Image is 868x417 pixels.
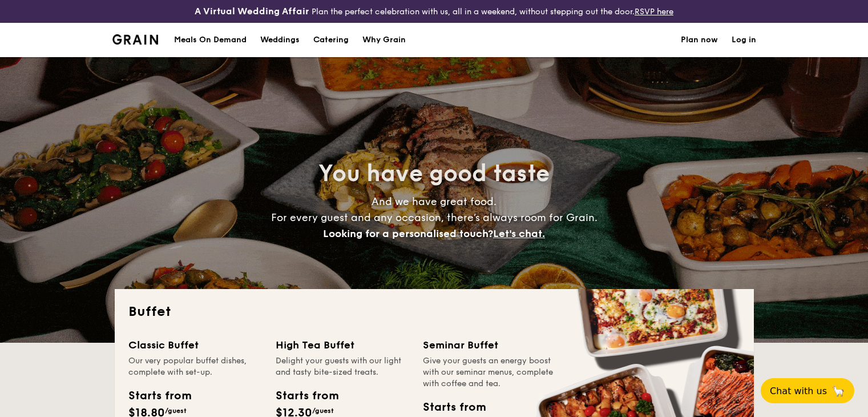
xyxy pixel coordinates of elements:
[167,23,253,57] a: Meals On Demand
[681,23,718,57] a: Plan now
[313,23,349,57] h1: Catering
[128,337,262,353] div: Classic Buffet
[423,337,556,353] div: Seminar Buffet
[145,5,724,18] div: Plan the perfect celebration with us, all in a weekend, without stepping out the door.
[312,407,334,415] span: /guest
[276,337,409,353] div: High Tea Buffet
[732,23,756,57] a: Log in
[423,399,485,416] div: Starts from
[306,23,356,57] a: Catering
[128,303,740,321] h2: Buffet
[761,378,854,403] button: Chat with us🦙
[112,34,159,45] a: Logotype
[635,7,673,17] a: RSVP here
[493,227,545,240] span: Let's chat.
[165,407,187,415] span: /guest
[770,386,827,396] span: Chat with us
[128,355,262,378] div: Our very popular buffet dishes, complete with set-up.
[260,23,300,57] div: Weddings
[362,23,406,57] div: Why Grain
[831,384,845,398] span: 🦙
[128,387,191,404] div: Starts from
[356,23,413,57] a: Why Grain
[253,23,306,57] a: Weddings
[195,5,309,18] h4: A Virtual Wedding Affair
[276,355,409,378] div: Delight your guests with our light and tasty bite-sized treats.
[423,355,556,390] div: Give your guests an energy boost with our seminar menus, complete with coffee and tea.
[112,34,159,45] img: Grain
[276,387,338,404] div: Starts from
[174,23,247,57] div: Meals On Demand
